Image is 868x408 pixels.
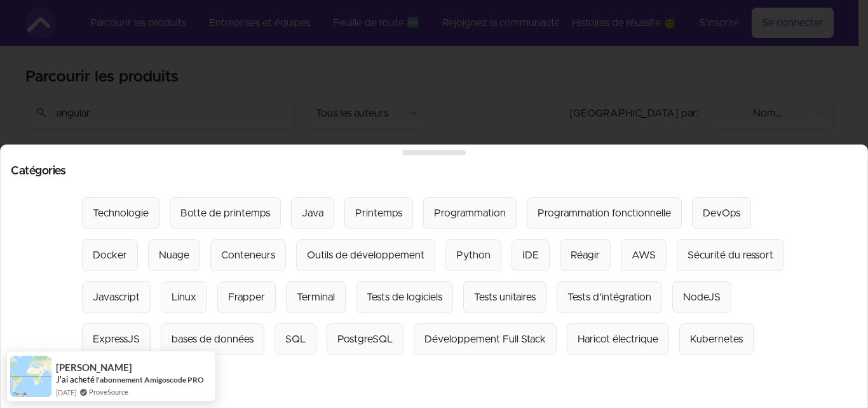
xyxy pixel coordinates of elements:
font: DevOps [703,208,740,218]
font: Sécurité du ressort [688,250,773,260]
font: IDE [522,250,539,260]
font: Nuage [159,250,189,260]
font: Développement Full Stack [424,334,546,344]
font: Botte de printemps [180,208,270,218]
font: MongoDB [93,376,140,386]
font: Tests de logiciels [367,292,442,302]
font: Tests d'intégration [567,292,651,302]
font: Docker [93,250,127,260]
font: AWS [632,250,656,260]
font: Tests unitaires [474,292,536,302]
font: Conteneurs [221,250,275,260]
font: SQL [285,334,306,344]
font: Technologie [93,208,149,218]
font: Kubernetes [690,334,743,344]
font: Haricot électrique [578,334,658,344]
font: Programmation fonctionnelle [538,208,671,218]
font: PostgreSQL [337,334,393,344]
font: NodeJS [683,292,721,302]
font: Frapper [228,292,265,302]
font: Outils de développement [307,250,424,260]
font: ExpressJS [93,334,140,344]
font: Printemps [355,208,402,218]
font: Réagir [571,250,600,260]
font: Programmation [434,208,506,218]
font: Java [302,208,323,218]
font: Terminal [297,292,335,302]
font: Catégories [11,165,66,177]
font: bases de données [172,334,254,344]
font: Kotlin [172,376,198,386]
font: Javascript [93,292,140,302]
font: Python [456,250,491,260]
font: Linux [172,292,196,302]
